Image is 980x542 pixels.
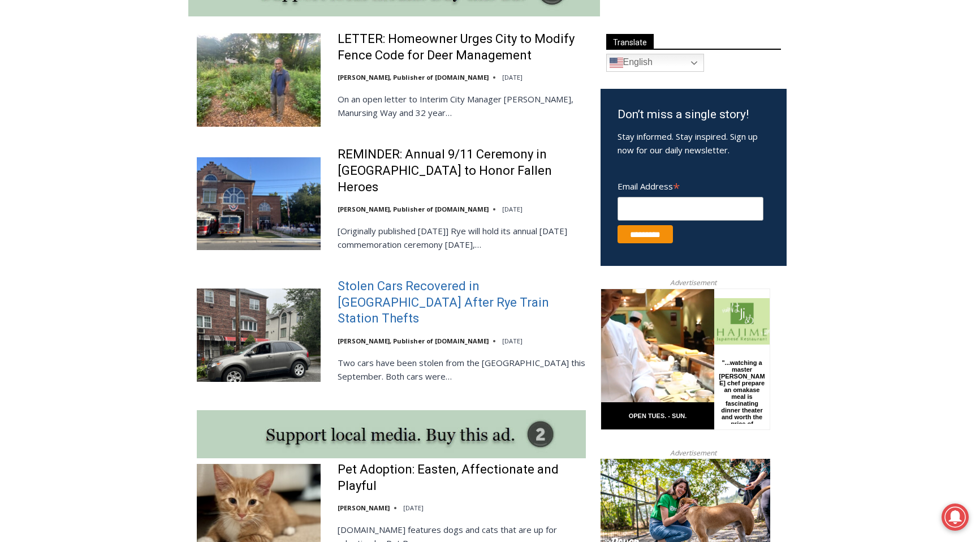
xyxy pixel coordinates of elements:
a: Stolen Cars Recovered in [GEOGRAPHIC_DATA] After Rye Train Station Thefts [338,278,586,327]
a: REMINDER: Annual 9/11 Ceremony in [GEOGRAPHIC_DATA] to Honor Fallen Heroes [338,147,586,195]
span: Advertisement [659,277,728,288]
a: [PERSON_NAME], Publisher of [DOMAIN_NAME] [338,205,489,213]
time: [DATE] [502,337,523,345]
a: English [606,54,704,72]
a: [PERSON_NAME], Publisher of [DOMAIN_NAME] [338,73,489,81]
a: [PERSON_NAME] [338,504,390,512]
h3: Don’t miss a single story! [618,106,770,124]
img: LETTER: Homeowner Urges City to Modify Fence Code for Deer Management [197,33,321,126]
img: en [610,56,623,70]
time: [DATE] [403,504,424,512]
a: LETTER: Homeowner Urges City to Modify Fence Code for Deer Management [338,31,586,63]
a: Open Tues. - Sun. [PHONE_NUMBER] [1,114,114,141]
a: Intern @ [DOMAIN_NAME] [272,110,548,141]
label: Email Address [618,175,763,195]
img: REMINDER: Annual 9/11 Ceremony in Rye to Honor Fallen Heroes [197,157,321,250]
span: Advertisement [659,448,728,458]
div: "...watching a master [PERSON_NAME] chef prepare an omakase meal is fascinating dinner theater an... [116,71,166,135]
p: Stay informed. Stay inspired. Sign up now for our daily newsletter. [618,130,770,157]
div: "At the 10am stand-up meeting, each intern gets a chance to take [PERSON_NAME] and the other inte... [286,1,534,110]
img: support local media, buy this ad [197,410,586,458]
a: [PERSON_NAME], Publisher of [DOMAIN_NAME] [338,337,489,345]
a: Pet Adoption: Easten, Affectionate and Playful [338,462,586,494]
time: [DATE] [502,73,523,81]
p: [Originally published [DATE]] Rye will hold its annual [DATE] commemoration ceremony [DATE],… [338,224,586,251]
img: Stolen Cars Recovered in Bronx After Rye Train Station Thefts [197,289,321,381]
span: Translate [606,34,654,49]
p: On an open letter to Interim City Manager [PERSON_NAME], Manursing Way and 32 year… [338,92,586,119]
span: Intern @ [DOMAIN_NAME] [296,113,524,138]
span: Open Tues. - Sun. [PHONE_NUMBER] [3,117,111,160]
p: Two cars have been stolen from the [GEOGRAPHIC_DATA] this September. Both cars were… [338,356,586,383]
time: [DATE] [502,205,523,213]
